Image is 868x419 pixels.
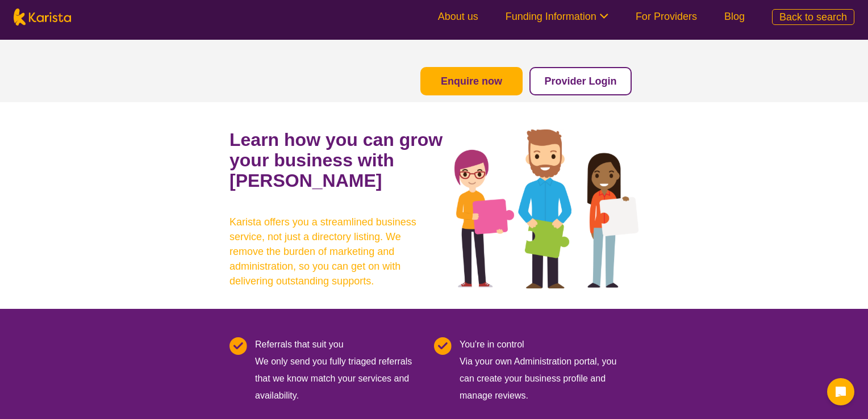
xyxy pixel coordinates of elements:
[460,336,632,404] div: Via your own Administration portal, you can create your business profile and manage reviews.
[229,337,247,355] img: Tick
[636,11,697,22] a: For Providers
[420,67,523,95] button: Enquire now
[14,9,71,26] img: Karista logo
[529,67,632,95] button: Provider Login
[772,9,854,25] a: Back to search
[506,11,608,22] a: Funding Information
[229,215,434,288] b: Karista offers you a streamlined business service, not just a directory listing. We remove the bu...
[441,76,502,87] a: Enquire now
[460,340,524,349] b: You're in control
[724,11,745,22] a: Blog
[255,340,344,349] b: Referrals that suit you
[544,76,616,87] a: Provider Login
[434,337,452,355] img: Tick
[779,11,847,23] span: Back to search
[229,129,443,191] b: Learn how you can grow your business with [PERSON_NAME]
[454,129,639,288] img: grow your business with Karista
[255,336,427,404] div: We only send you fully triaged referrals that we know match your services and availability.
[438,11,478,22] a: About us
